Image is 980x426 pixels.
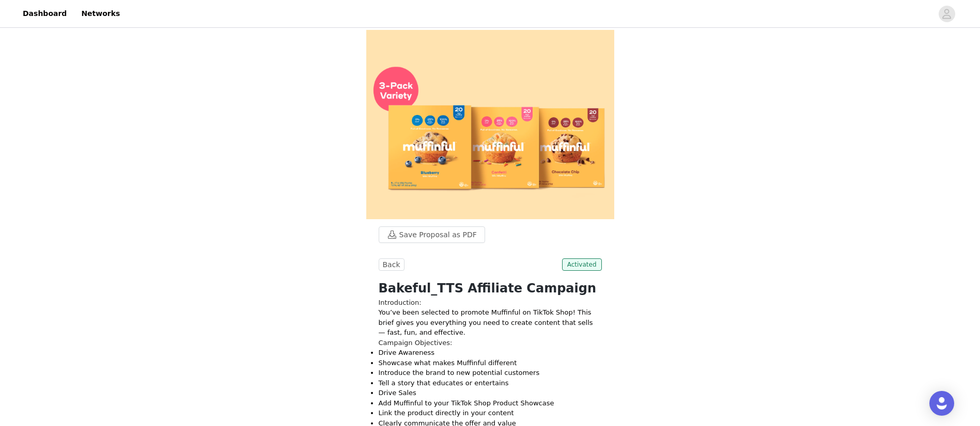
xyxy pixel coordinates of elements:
h1: Bakeful_TTS Affiliate Campaign [379,279,602,298]
p: Showcase what makes Muffinful different [379,358,602,368]
p: Drive Awareness [379,348,602,358]
button: Save Proposal as PDF [379,226,485,243]
div: avatar [942,6,952,22]
a: Networks [75,2,126,25]
div: Open Intercom Messenger [929,391,954,416]
p: Introduce the brand to new potential customers [379,368,602,378]
a: Dashboard [17,2,73,25]
p: Link the product directly in your content [379,408,602,418]
p: You’ve been selected to promote Muffinful on TikTok Shop! This brief gives you everything you nee... [379,307,602,338]
button: Back [379,258,405,271]
p: Add Muffinful to your TikTok Shop Product Showcase [379,398,602,408]
p: Drive Sales [379,388,602,398]
p: Tell a story that educates or entertains [379,378,602,388]
h3: Campaign Objectives: [379,338,602,348]
h2: Introduction: [379,298,602,308]
img: campaign image [366,30,614,219]
span: Activated [562,258,602,271]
